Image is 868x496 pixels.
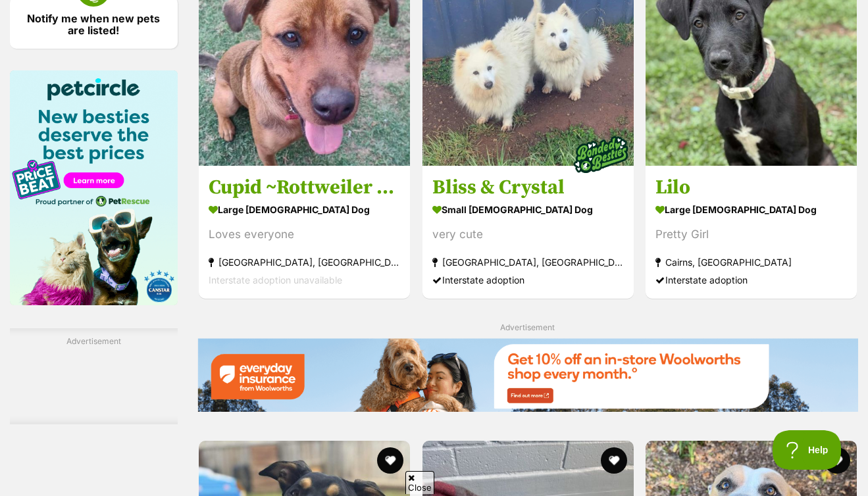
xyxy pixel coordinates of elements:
button: favourite [600,447,626,474]
strong: large [DEMOGRAPHIC_DATA] Dog [655,200,847,219]
div: Advertisement [10,328,178,424]
strong: large [DEMOGRAPHIC_DATA] Dog [209,200,400,219]
a: Everyday Insurance promotional banner [197,338,858,414]
span: Close [405,471,434,494]
h3: Lilo [655,175,847,200]
span: Advertisement [500,322,555,332]
img: Pet Circle promo banner [10,70,178,305]
strong: small [DEMOGRAPHIC_DATA] Dog [432,200,624,219]
div: Interstate adoption [655,271,847,289]
iframe: Help Scout Beacon - Open [773,430,842,470]
button: favourite [377,447,403,474]
span: Interstate adoption unavailable [209,274,342,285]
a: Cupid ~Rottweiler x Ridgeback, [DEMOGRAPHIC_DATA], girl large [DEMOGRAPHIC_DATA] Dog Loves everyo... [199,165,410,299]
div: Pretty Girl [655,226,847,243]
img: Everyday Insurance promotional banner [197,338,858,412]
div: very cute [432,226,624,243]
a: Bliss & Crystal small [DEMOGRAPHIC_DATA] Dog very cute [GEOGRAPHIC_DATA], [GEOGRAPHIC_DATA] Inter... [422,165,634,299]
a: Lilo large [DEMOGRAPHIC_DATA] Dog Pretty Girl Cairns, [GEOGRAPHIC_DATA] Interstate adoption [646,165,857,299]
strong: [GEOGRAPHIC_DATA], [GEOGRAPHIC_DATA] [432,253,624,271]
h3: Bliss & Crystal [432,175,624,200]
strong: Cairns, [GEOGRAPHIC_DATA] [655,253,847,271]
div: Loves everyone [209,226,400,243]
strong: [GEOGRAPHIC_DATA], [GEOGRAPHIC_DATA] [209,253,400,271]
img: bonded besties [567,122,633,187]
div: Interstate adoption [432,271,624,289]
h3: Cupid ~Rottweiler x Ridgeback, [DEMOGRAPHIC_DATA], girl [209,175,400,200]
